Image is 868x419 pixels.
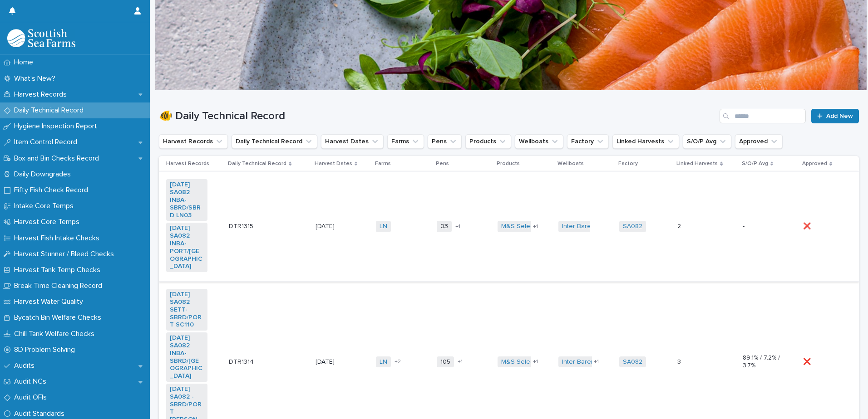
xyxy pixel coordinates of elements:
[802,159,827,169] p: Approved
[170,291,204,329] a: [DATE] SA082 SETT-SBRD/PORT SC110
[501,223,535,230] a: M&S Select
[720,109,806,123] input: Search
[10,266,108,274] p: Harvest Tank Temp Checks
[316,223,357,230] p: [DATE]
[743,354,784,370] p: 89.1% / 7.2% / 3.7%
[735,134,783,149] button: Approved
[10,90,74,99] p: Harvest Records
[170,181,204,219] a: [DATE] SA082 INBA-SBRD/SBRD LN03
[533,359,538,365] span: + 1
[10,346,82,354] p: 8D Problem Solving
[562,223,600,230] a: Inter Barents
[677,221,683,230] p: 2
[316,358,357,366] p: [DATE]
[395,359,401,365] span: + 2
[321,134,384,149] button: Harvest Dates
[159,110,716,123] h1: 🐠 Daily Technical Record
[497,159,520,169] p: Products
[10,170,78,179] p: Daily Downgrades
[562,358,600,366] a: Inter Barents
[677,356,683,366] p: 3
[10,313,108,322] p: Bycatch Bin Welfare Checks
[10,377,54,386] p: Audit NCs
[10,218,87,226] p: Harvest Core Temps
[10,202,81,210] p: Intake Core Temps
[428,134,462,149] button: Pens
[515,134,563,149] button: Wellboats
[228,159,286,169] p: Daily Technical Record
[10,297,90,306] p: Harvest Water Quality
[612,134,679,149] button: Linked Harvests
[10,154,106,163] p: Box and Bin Checks Record
[743,223,784,230] p: -
[10,361,42,370] p: Audits
[7,29,75,47] img: mMrefqRFQpe26GRNOUkG
[618,159,638,169] p: Factory
[10,138,84,146] p: Item Control Record
[159,172,859,282] tr: [DATE] SA082 INBA-SBRD/SBRD LN03 [DATE] SA082 INBA-PORT/[GEOGRAPHIC_DATA] DTR1315DTR1315 [DATE]LN...
[465,134,511,149] button: Products
[10,106,91,115] p: Daily Technical Record
[380,358,387,366] a: LN
[10,234,107,243] p: Harvest Fish Intake Checks
[387,134,424,149] button: Farms
[594,359,599,365] span: + 1
[742,159,768,169] p: S/O/P Avg
[10,250,121,258] p: Harvest Stunner / Bleed Checks
[683,134,731,149] button: S/O/P Avg
[557,159,584,169] p: Wellboats
[170,334,204,380] a: [DATE] SA082 INBA-SBRD/[GEOGRAPHIC_DATA]
[501,358,535,366] a: M&S Select
[10,74,63,83] p: What's New?
[315,159,352,169] p: Harvest Dates
[803,221,813,230] p: ❌
[10,58,40,67] p: Home
[10,122,104,131] p: Hygiene Inspection Report
[166,159,209,169] p: Harvest Records
[437,221,452,232] span: 03
[567,134,609,149] button: Factory
[533,224,538,229] span: + 1
[380,223,387,230] a: LN
[458,359,463,365] span: + 1
[437,356,454,368] span: 105
[676,159,718,169] p: Linked Harvests
[811,109,859,123] a: Add New
[826,113,853,119] span: Add New
[436,159,449,169] p: Pens
[375,159,391,169] p: Farms
[10,393,54,402] p: Audit OFIs
[10,409,72,418] p: Audit Standards
[623,223,642,230] a: SA082
[170,224,204,270] a: [DATE] SA082 INBA-PORT/[GEOGRAPHIC_DATA]
[229,356,256,366] p: DTR1314
[10,186,95,195] p: Fifty Fish Check Record
[159,134,228,149] button: Harvest Records
[232,134,317,149] button: Daily Technical Record
[623,358,642,366] a: SA082
[455,224,460,229] span: + 1
[803,356,813,366] p: ❌
[229,221,255,230] p: DTR1315
[10,282,109,290] p: Break Time Cleaning Record
[10,330,102,338] p: Chill Tank Welfare Checks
